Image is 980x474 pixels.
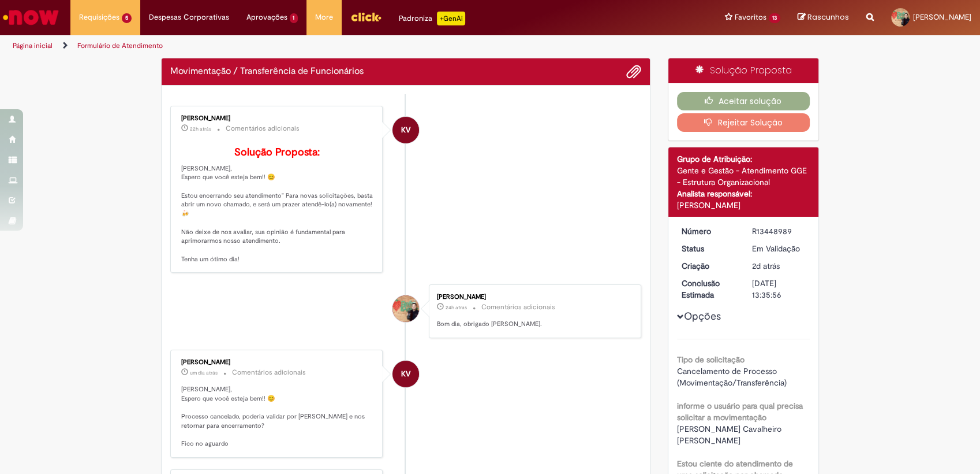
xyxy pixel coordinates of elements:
[149,12,229,23] span: Despesas Corporativas
[752,261,780,271] time: 26/08/2025 15:15:53
[798,12,849,23] a: Rascunhos
[181,385,373,449] p: [PERSON_NAME], Espero que você esteja bem!! 😊 Processo cancelado, poderia validar por [PERSON_NAM...
[626,64,641,79] button: Adicionar anexos
[677,354,745,365] b: Tipo de solicitação
[392,361,419,387] div: Karine Vieira
[769,13,780,23] span: 13
[350,8,381,25] img: click_logo_yellow_360x200.png
[677,165,810,188] div: Gente e Gestão - Atendimento GGE - Estrutura Organizacional
[437,12,465,25] p: +GenAi
[752,261,780,271] span: 2d atrás
[673,260,744,272] dt: Criação
[9,35,645,57] ul: Trilhas de página
[13,41,53,50] a: Página inicial
[401,116,410,144] span: KV
[181,115,373,122] div: [PERSON_NAME]
[79,12,119,23] span: Requisições
[290,13,298,23] span: 1
[677,153,810,165] div: Grupo de Atribuição:
[77,41,163,50] a: Formulário de Atendimento
[913,12,971,22] span: [PERSON_NAME]
[190,125,211,132] span: 22h atrás
[677,199,810,211] div: [PERSON_NAME]
[752,277,806,301] div: [DATE] 13:35:56
[437,320,629,329] p: Bom dia, obrigado [PERSON_NAME].
[170,66,364,77] h2: Movimentação / Transferência de Funcionários Histórico de tíquete
[446,304,467,311] time: 27/08/2025 12:21:15
[481,302,555,312] small: Comentários adicionais
[752,225,806,237] div: R13448989
[677,113,810,132] button: Rejeitar Solução
[234,146,320,159] b: Solução Proposta:
[752,260,806,272] div: 26/08/2025 15:15:53
[446,304,467,311] span: 24h atrás
[752,243,806,254] div: Em Validação
[181,147,373,264] p: [PERSON_NAME], Espero que você esteja bem!! 😊 Estou encerrando seu atendimento" Para novas solici...
[399,12,465,25] div: Padroniza
[392,117,419,143] div: Karine Vieira
[677,366,787,388] span: Cancelamento de Processo (Movimentação/Transferência)
[315,12,333,23] span: More
[677,401,803,423] b: informe o usuário para qual precisa solicitar a movimentação
[677,424,784,446] span: [PERSON_NAME] Cavalheiro [PERSON_NAME]
[673,277,744,301] dt: Conclusão Estimada
[1,6,61,29] img: ServiceNow
[437,294,629,301] div: [PERSON_NAME]
[122,13,132,23] span: 5
[677,92,810,110] button: Aceitar solução
[677,188,810,199] div: Analista responsável:
[392,295,419,322] div: Daniel Carlos Monteiro Pinto
[807,12,849,23] span: Rascunhos
[190,369,218,376] time: 27/08/2025 10:10:18
[401,360,410,388] span: KV
[190,125,211,132] time: 27/08/2025 13:53:19
[673,243,744,254] dt: Status
[668,58,819,83] div: Solução Proposta
[246,12,287,23] span: Aprovações
[232,368,306,377] small: Comentários adicionais
[735,12,766,23] span: Favoritos
[673,225,744,237] dt: Número
[190,369,218,376] span: um dia atrás
[181,359,373,366] div: [PERSON_NAME]
[226,124,300,134] small: Comentários adicionais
